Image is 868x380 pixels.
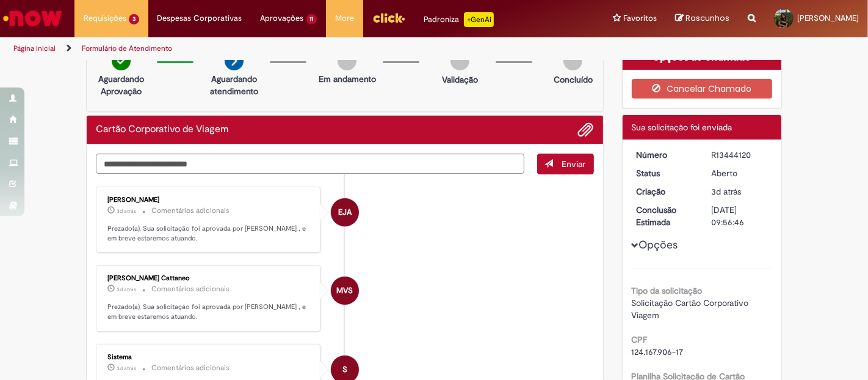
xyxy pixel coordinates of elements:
[711,149,768,161] div: R13444120
[632,297,751,321] span: Solicitação Cartão Corporativo Viagem
[151,206,230,216] small: Comentários adicionais
[157,12,242,24] span: Despesas Corporativas
[92,73,151,97] p: Aguardando Aprovação
[464,12,494,27] p: +GenAi
[627,204,703,228] dt: Conclusão Estimada
[675,13,729,24] a: Rascunhos
[578,122,594,138] button: Adicionar anexos
[151,363,230,373] small: Comentários adicionais
[331,198,359,226] div: Emilio Jose Andres Casado
[96,154,524,174] textarea: Digite sua mensagem aqui...
[117,207,136,215] time: 26/08/2025 10:56:46
[319,73,376,85] p: Em andamento
[306,14,317,24] span: 11
[107,196,311,204] div: [PERSON_NAME]
[338,51,356,70] img: img-circle-grey.png
[711,186,741,197] span: 3d atrás
[442,73,478,86] p: Validação
[331,277,359,305] div: Marcos Vinicius Scheffer Cattaneo
[554,73,593,86] p: Concluído
[623,12,657,24] span: Favoritos
[204,73,264,97] p: Aguardando atendimento
[711,186,741,197] time: 25/08/2025 12:50:01
[117,207,136,215] span: 3d atrás
[711,167,768,179] div: Aberto
[685,12,729,24] span: Rascunhos
[450,51,469,70] img: img-circle-grey.png
[632,334,648,345] b: CPF
[335,12,354,24] span: More
[13,43,56,53] a: Página inicial
[117,286,136,293] time: 25/08/2025 16:00:20
[537,154,594,174] button: Enviar
[711,185,768,198] div: 25/08/2025 12:50:01
[563,51,582,70] img: img-circle-grey.png
[1,6,64,31] img: ServiceNow
[129,14,139,24] span: 3
[627,185,703,198] dt: Criação
[9,37,570,60] ul: Trilhas de página
[112,51,131,70] img: check-circle-green.png
[107,302,311,321] p: Prezado(a), Sua solicitação foi aprovada por [PERSON_NAME] , e em breve estaremos atuando.
[96,124,228,135] h2: Cartão Corporativo de Viagem Histórico de tíquete
[632,79,773,99] button: Cancelar Chamado
[372,9,405,27] img: click_logo_yellow_360x200.png
[632,346,684,357] span: 124.167.906-17
[711,204,768,228] div: [DATE] 09:56:46
[82,43,172,53] a: Formulário de Atendimento
[225,51,244,70] img: arrow-next.png
[261,12,304,24] span: Aprovações
[424,12,494,27] div: Padroniza
[117,365,136,372] span: 3d atrás
[84,12,126,24] span: Requisições
[117,365,136,372] time: 25/08/2025 12:50:11
[107,224,311,243] p: Prezado(a), Sua solicitação foi aprovada por [PERSON_NAME] , e em breve estaremos atuando.
[632,285,703,296] b: Tipo da solicitação
[627,149,703,161] dt: Número
[151,284,230,294] small: Comentários adicionais
[627,167,703,179] dt: Status
[107,354,311,361] div: Sistema
[797,13,859,23] span: [PERSON_NAME]
[562,158,586,170] span: Enviar
[336,276,353,305] span: MVS
[107,275,311,282] div: [PERSON_NAME] Cattaneo
[117,286,136,293] span: 3d atrás
[632,122,732,133] span: Sua solicitação foi enviada
[338,198,352,227] span: EJA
